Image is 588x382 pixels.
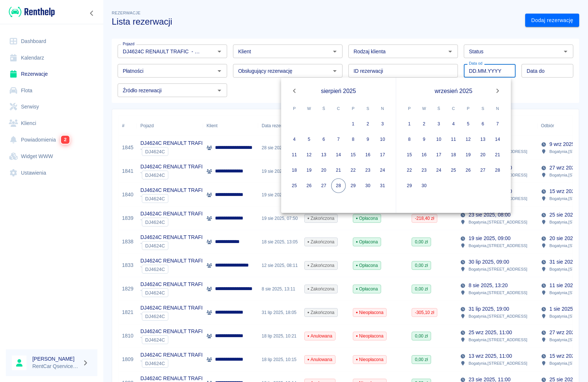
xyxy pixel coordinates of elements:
[361,132,375,147] button: 9
[469,211,510,219] p: 23 sie 2025, 08:00
[346,132,361,147] button: 8
[305,333,335,339] span: Anulowana
[288,101,301,116] span: poniedziałek
[417,101,431,116] span: wtorek
[490,147,505,162] button: 21
[469,289,527,296] p: Bogatynia , [STREET_ADDRESS]
[417,132,431,147] button: 9
[61,136,69,144] span: 2
[402,163,417,178] button: 22
[353,333,386,339] span: Nieopłacona
[140,233,206,241] p: DJ4624C RENAULT TRAFIC
[140,186,206,194] p: DJ4624C RENAULT TRAFIC
[431,147,446,162] button: 17
[476,117,490,131] button: 6
[321,86,356,96] span: sierpień 2025
[287,83,302,98] button: Previous month
[258,183,301,207] div: 19 sie 2025, 07:51
[122,285,133,293] a: 1829
[417,117,431,131] button: 2
[140,265,206,274] div: `
[112,17,519,27] h3: Lista rezerwacji
[258,136,301,160] div: 28 sie 2025, 07:58
[375,117,390,131] button: 3
[6,131,97,148] a: Powiadomienia2
[6,50,97,66] a: Kalendarz
[435,86,473,96] span: wrzesień 2025
[490,117,505,131] button: 7
[469,242,527,249] p: Bogatynia , [STREET_ADDRESS]
[446,117,461,131] button: 4
[140,335,206,344] div: `
[353,309,386,316] span: Nieopłacona
[469,235,510,242] p: 19 sie 2025, 09:00
[541,115,554,136] div: Odbiór
[6,33,97,50] a: Dashboard
[305,309,337,316] span: Zakończona
[476,163,490,178] button: 27
[140,281,206,288] p: DJ4624C RENAULT TRAFIC
[353,286,381,292] span: Opłacona
[361,101,374,116] span: sobota
[412,333,431,339] span: 0,00 zł
[140,257,206,265] p: DJ4624C RENAULT TRAFIC
[469,336,527,343] p: Bogatynia , [STREET_ADDRESS]
[122,308,133,316] a: 1821
[330,66,340,76] button: Otwórz
[331,163,346,178] button: 21
[142,314,168,319] span: DJ4624C
[140,359,206,368] div: `
[456,115,537,136] div: Wydanie
[402,132,417,147] button: 8
[140,163,206,171] p: DJ4624C RENAULT TRAFIC
[375,178,390,193] button: 31
[476,101,490,116] span: sobota
[525,14,579,27] a: Dodaj rezerwację
[353,215,381,222] span: Opłacona
[469,360,527,367] p: Bogatynia , [STREET_ADDRESS]
[375,132,390,147] button: 10
[469,305,509,313] p: 31 lip 2025, 19:00
[346,178,361,193] button: 29
[140,328,206,335] p: DJ4624C RENAULT TRAFIC
[361,163,375,178] button: 23
[140,218,206,226] div: `
[140,241,206,250] div: `
[353,262,381,269] span: Opłacona
[137,115,203,136] div: Pojazd
[9,6,55,18] img: Renthelp logo
[258,324,301,348] div: 18 lip 2025, 10:21
[6,99,97,115] a: Serwisy
[431,117,446,131] button: 3
[469,266,527,272] p: Bogatynia , [STREET_ADDRESS]
[469,352,512,360] p: 13 wrz 2025, 11:00
[469,329,512,336] p: 25 wrz 2025, 11:00
[331,147,346,162] button: 14
[140,210,206,218] p: DJ4624C RENAULT TRAFIC
[140,147,206,156] div: `
[140,139,206,147] p: DJ4624C RENAULT TRAFIC
[207,115,218,136] div: Klient
[469,313,527,319] p: Bogatynia , [STREET_ADDRESS]
[469,258,509,266] p: 30 lip 2025, 09:00
[447,101,460,116] span: czwartek
[446,163,461,178] button: 25
[32,363,79,370] p: RentCar Qservice Damar Parts
[258,254,301,277] div: 12 sie 2025, 08:11
[258,115,301,136] div: Data rezerwacji
[122,356,133,363] a: 1809
[412,356,431,363] span: 0,00 zł
[214,85,225,96] button: Otwórz
[86,8,97,18] button: Zwiń nawigację
[118,115,137,136] div: #
[316,132,331,147] button: 6
[432,101,445,116] span: środa
[361,147,375,162] button: 16
[305,239,337,245] span: Zakończona
[6,82,97,99] a: Flota
[316,147,331,162] button: 13
[469,282,508,289] p: 8 sie 2025, 13:20
[142,243,168,249] span: DJ4624C
[469,61,483,66] label: Data od
[330,46,340,57] button: Otwórz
